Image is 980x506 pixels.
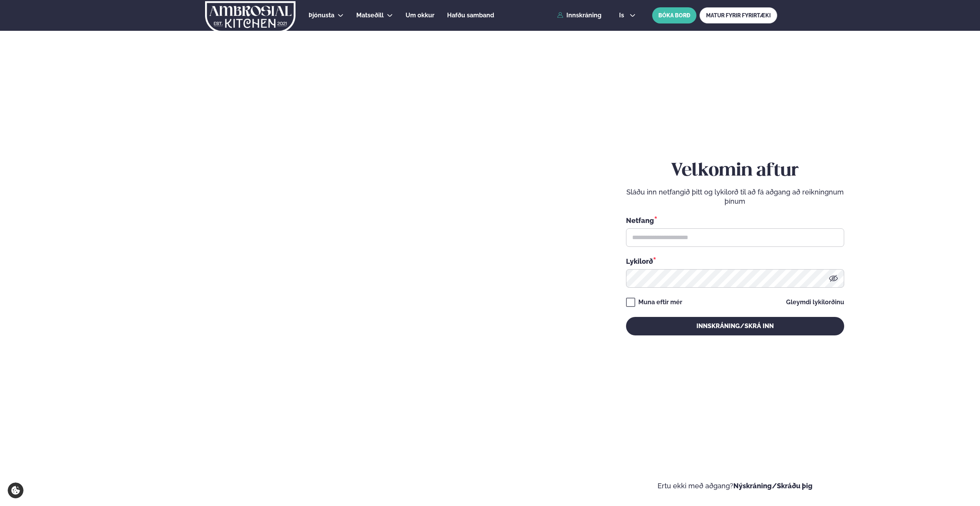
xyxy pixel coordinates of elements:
[626,317,844,335] button: Innskráning/Skrá inn
[23,367,183,432] h2: Velkomin á Ambrosial kitchen!
[513,481,957,491] p: Ertu ekki með aðgang?
[447,12,494,19] span: Hafðu samband
[447,11,494,20] a: Hafðu samband
[204,1,296,33] img: logo
[626,215,844,225] div: Netfang
[619,12,626,18] span: is
[406,12,434,19] span: Um okkur
[626,160,844,182] h2: Velkomin aftur
[626,256,844,266] div: Lykilorð
[356,12,384,19] span: Matseðill
[786,299,844,305] a: Gleymdi lykilorðinu
[626,188,844,206] p: Sláðu inn netfangið þitt og lykilorð til að fá aðgang að reikningnum þínum
[613,12,642,18] button: is
[557,12,601,19] a: Innskráning
[309,12,334,19] span: Þjónusta
[356,11,384,20] a: Matseðill
[406,11,434,20] a: Um okkur
[8,483,23,498] a: Cookie settings
[700,7,777,23] a: MATUR FYRIR FYRIRTÆKI
[733,482,813,490] a: Nýskráning/Skráðu þig
[309,11,334,20] a: Þjónusta
[23,441,183,460] p: Ef eitthvað sameinar fólk, þá er [PERSON_NAME] matarferðalag.
[652,7,696,23] button: BÓKA BORÐ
